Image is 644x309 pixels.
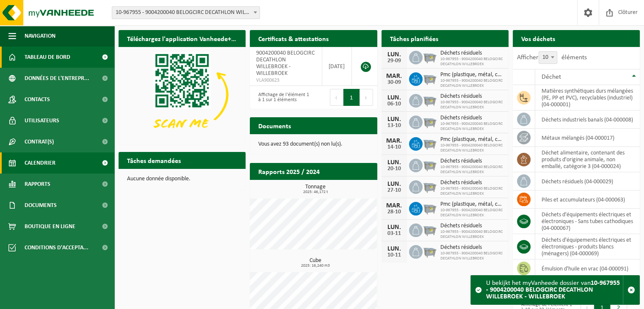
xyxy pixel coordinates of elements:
img: Download de VHEPlus App [119,47,246,142]
div: 29-09 [386,58,403,64]
img: WB-2500-GAL-GY-01 [423,114,437,129]
span: Déchet [542,74,561,80]
div: LUN. [386,181,403,188]
span: 9004200040 BELOGCIRC DECATHLON WILLEBROEK - WILLEBROEK [256,50,315,77]
div: U bekijkt het myVanheede dossier van [486,276,623,304]
div: 14-10 [386,144,403,150]
span: 10 [539,52,557,63]
td: déchets d'équipements électriques et électroniques - produits blancs (ménagers) (04-000069) [535,234,640,259]
span: 10-967955 - 9004200040 BELOGCIRC DECATHLON WILLEBROEK [440,251,504,261]
button: Next [360,89,373,106]
span: Calendrier [25,152,55,174]
span: Déchets résiduels [440,223,504,229]
div: LUN. [386,51,403,58]
span: Conditions d'accepta... [25,237,88,258]
p: Aucune donnée disponible. [127,176,237,182]
h2: Documents [250,117,299,134]
img: WB-2500-GAL-GY-01 [423,50,437,64]
div: LUN. [386,224,403,231]
span: Données de l'entrepr... [25,68,89,89]
img: WB-2500-GAL-GY-01 [423,201,437,215]
span: 2025: 46,172 t [254,190,377,194]
span: 2025: 16,240 m3 [254,264,377,268]
label: Afficher éléments [517,54,587,61]
span: 10 [539,51,557,64]
span: Pmc (plastique, métal, carton boisson) (industriel) [440,136,504,143]
span: Pmc (plastique, métal, carton boisson) (industriel) [440,201,504,208]
strong: 10-967955 - 9004200040 BELOGCIRC DECATHLON WILLEBROEK - WILLEBROEK [486,280,620,300]
span: Navigation [25,25,55,47]
span: 10-967955 - 9004200040 BELOGCIRC DECATHLON WILLEBROEK [440,165,504,175]
h2: Téléchargez l'application Vanheede+ maintenant! [119,30,246,47]
span: Contrat(s) [25,131,54,152]
img: WB-2500-GAL-GY-01 [423,93,437,107]
a: Consulter les rapports [304,179,376,196]
span: Déchets résiduels [440,244,504,251]
td: matières synthétiques durs mélangées (PE, PP et PVC), recyclables (industriel) (04-000001) [535,85,640,110]
h2: Vos déchets [513,30,564,47]
h3: Cube [254,258,377,268]
span: Utilisateurs [25,110,59,131]
span: 10-967955 - 9004200040 BELOGCIRC DECATHLON WILLEBROEK - WILLEBROEK [112,6,260,19]
div: 20-10 [386,166,403,172]
span: Déchets résiduels [440,115,504,121]
div: LUN. [386,246,403,252]
span: 10-967955 - 9004200040 BELOGCIRC DECATHLON WILLEBROEK [440,121,504,132]
span: Boutique en ligne [25,216,75,237]
button: Previous [330,89,343,106]
td: déchets industriels banals (04-000008) [535,110,640,129]
td: [DATE] [322,47,352,86]
span: 10-967955 - 9004200040 BELOGCIRC DECATHLON WILLEBROEK [440,186,504,196]
div: LUN. [386,159,403,166]
span: 10-967955 - 9004200040 BELOGCIRC DECATHLON WILLEBROEK [440,143,504,153]
div: 27-10 [386,188,403,193]
div: 10-11 [386,252,403,258]
div: LUN. [386,94,403,101]
span: Tableau de bord [25,47,70,68]
img: WB-2500-GAL-GY-01 [423,222,437,237]
img: WB-2500-GAL-GY-01 [423,157,437,172]
p: Vous avez 93 document(s) non lu(s). [258,141,368,147]
div: Affichage de l'élément 1 à 1 sur 1 éléments [254,88,309,107]
button: 1 [343,89,360,106]
td: émulsion d'huile en vrac (04-000091) [535,259,640,278]
span: 10-967955 - 9004200040 BELOGCIRC DECATHLON WILLEBROEK [440,57,504,67]
span: 10-967955 - 9004200040 BELOGCIRC DECATHLON WILLEBROEK [440,208,504,218]
h2: Rapports 2025 / 2024 [250,163,328,179]
span: Déchets résiduels [440,158,504,165]
span: Déchets résiduels [440,179,504,186]
div: 06-10 [386,101,403,107]
h2: Tâches planifiées [381,30,447,47]
td: déchets d'équipements électriques et électroniques - Sans tubes cathodiques (04-000067) [535,209,640,234]
td: métaux mélangés (04-000017) [535,129,640,147]
td: Piles et accumulateurs (04-000063) [535,190,640,209]
img: WB-2500-GAL-GY-01 [423,179,437,193]
td: déchet alimentaire, contenant des produits d'origine animale, non emballé, catégorie 3 (04-000024) [535,147,640,172]
span: 10-967955 - 9004200040 BELOGCIRC DECATHLON WILLEBROEK [440,229,504,240]
span: 10-967955 - 9004200040 BELOGCIRC DECATHLON WILLEBROEK - WILLEBROEK [112,7,260,19]
td: déchets résiduels (04-000029) [535,172,640,190]
span: 10-967955 - 9004200040 BELOGCIRC DECATHLON WILLEBROEK [440,100,504,110]
span: VLA900623 [256,77,315,84]
div: 30-09 [386,80,403,86]
h3: Tonnage [254,184,377,194]
div: MAR. [386,73,403,80]
h2: Certificats & attestations [250,30,337,47]
span: Déchets résiduels [440,50,504,57]
span: Contacts [25,89,50,110]
span: Pmc (plastique, métal, carton boisson) (industriel) [440,72,504,78]
img: WB-2500-GAL-GY-01 [423,136,437,150]
div: 03-11 [386,231,403,237]
div: MAR. [386,202,403,209]
img: WB-2500-GAL-GY-01 [423,71,437,86]
span: 10-967955 - 9004200040 BELOGCIRC DECATHLON WILLEBROEK [440,78,504,88]
div: 28-10 [386,209,403,215]
div: 13-10 [386,123,403,129]
div: MAR. [386,138,403,144]
img: WB-2500-GAL-GY-01 [423,244,437,258]
span: Documents [25,195,57,216]
div: LUN. [386,116,403,123]
h2: Tâches demandées [119,152,189,168]
span: Déchets résiduels [440,93,504,100]
span: Rapports [25,174,50,195]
